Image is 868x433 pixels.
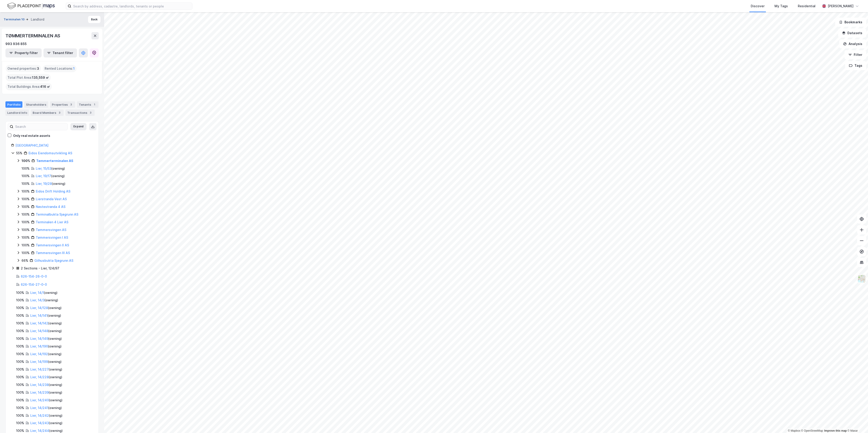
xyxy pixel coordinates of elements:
div: ( owning ) [30,420,62,426]
div: ( owning ) [30,413,62,418]
div: ( owning ) [30,305,62,311]
div: 55% [16,150,22,156]
div: 100% [22,181,30,186]
div: ( owning ) [30,351,62,357]
a: Eidos Eiendomsutvikling AS [29,151,72,155]
iframe: Chat Widget [845,411,868,433]
a: Lier, 14/241 [30,406,48,410]
div: ( owning ) [30,367,62,372]
a: Tømmersvingen II AS [36,243,69,247]
div: ( owning ) [30,313,61,318]
img: Z [857,274,866,283]
a: Nøstestranda 4 AS [36,205,65,209]
div: 100% [16,374,24,380]
div: 100% [22,219,30,225]
a: Lier, 14/149 [30,337,48,340]
div: 100% [16,351,24,357]
div: 100% [22,158,30,164]
a: Lier, 19/17 [36,174,51,178]
a: OpenStreetMap [801,429,823,432]
a: Lier, 14/3 [30,298,45,302]
a: Lier, 14/190 [30,344,48,348]
div: Properties [50,101,75,108]
a: 626-154-26-0-0 [21,274,47,278]
div: 100% [16,313,24,318]
div: 3 [88,110,93,115]
a: Tømmerterminalen AS [36,159,73,163]
div: 100% [16,413,24,418]
div: ( owning ) [36,166,65,171]
div: Transactions [65,109,95,116]
div: Shareholders [24,101,48,108]
div: 3 [57,110,62,115]
a: Lierstranda Vest AS [36,197,67,201]
a: Lier, 14/227 [30,367,49,371]
div: 100% [16,397,24,403]
div: ( owning ) [30,359,62,364]
div: 100% [22,250,30,256]
div: ( owning ) [30,344,62,349]
div: 1 [92,102,97,107]
button: Datasets [838,29,866,38]
div: ( owning ) [30,321,62,326]
div: ( owning ) [30,390,62,395]
div: ( owning ) [30,297,58,303]
button: Tenant filter [43,48,77,57]
div: 100% [16,405,24,411]
div: ( owning ) [30,328,62,334]
div: 100% [16,344,24,349]
a: Lier, 15/53 [36,167,51,170]
div: Tenants [77,101,98,108]
div: 100% [22,243,30,248]
button: Filter [844,50,866,59]
div: ( owning ) [30,382,62,388]
div: ( owning ) [36,181,65,186]
button: Back [88,16,101,23]
div: [PERSON_NAME] [828,3,854,9]
div: 100% [16,367,24,372]
div: Rented Locations : [43,65,77,72]
button: Analysis [839,39,866,48]
div: ( owning ) [36,173,65,179]
a: 626-154-27-0-0 [21,283,47,286]
div: ( owning ) [30,290,58,295]
a: Lier, 14/238 [30,383,49,387]
a: Lier, 14/192 [30,352,48,356]
div: 2 Sections - Lier, 124/97 [21,266,59,271]
div: ( owning ) [30,374,62,380]
div: My Tags [774,3,788,9]
a: Lier, 14/141 [30,314,48,317]
div: Landlord Info [5,109,29,116]
div: 100% [16,359,24,364]
div: 100% [16,297,24,303]
a: Lier, 14/239 [30,390,49,394]
div: 3 [69,102,73,107]
div: Landlord [31,17,44,22]
div: Discover [751,3,765,9]
div: 100% [16,382,24,388]
a: Lier, 14/1 [30,291,44,295]
div: 100% [16,321,24,326]
div: Residential [798,3,815,9]
input: Search [13,123,67,130]
div: 100% [16,305,24,311]
a: Lier, 14/228 [30,375,49,379]
a: Tømmersvingen III AS [36,251,70,255]
div: Portfolio [5,101,22,108]
div: 100% [22,166,30,171]
a: [GEOGRAPHIC_DATA] [15,143,48,147]
span: 1 [73,66,75,71]
button: Tags [845,61,866,70]
div: 100% [22,189,30,194]
div: 100% [22,196,30,202]
a: Terminalbukta Sjøgrunn AS [36,212,78,216]
div: 100% [16,290,24,295]
a: Gilhusbukta Sjøgrunn AS [34,259,73,262]
a: Tømmersvingen I AS [36,236,68,239]
a: Lier, 14/243 [30,421,49,425]
div: ( owning ) [30,336,62,341]
div: TØMMERTERMINALEN AS [5,32,61,39]
div: 100% [16,390,24,395]
div: Board Members [31,109,64,116]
